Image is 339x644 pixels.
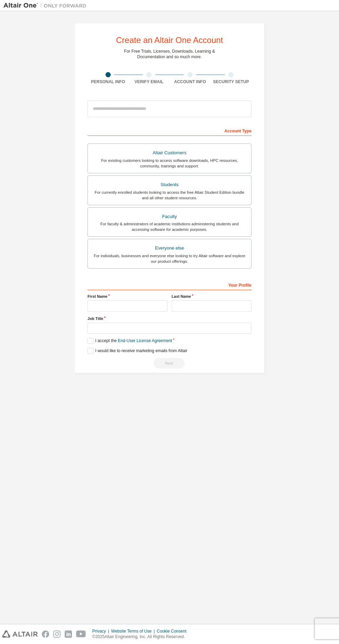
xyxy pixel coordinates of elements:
a: End-User License Agreement [118,338,172,343]
img: altair_logo.svg [2,630,38,638]
div: For existing customers looking to access software downloads, HPC resources, community, trainings ... [92,158,247,169]
p: © 2025 Altair Engineering, Inc. All Rights Reserved. [92,634,191,640]
div: Create an Altair One Account [116,36,223,44]
div: Everyone else [92,243,247,253]
div: Website Terms of Use [111,628,157,634]
div: Account Type [88,125,251,136]
div: Verify Email [129,79,170,85]
div: Read and acccept EULA to continue [88,358,251,368]
div: For individuals, businesses and everyone else looking to try Altair software and explore our prod... [92,253,247,264]
div: Personal Info [88,79,129,85]
div: For currently enrolled students looking to access the free Altair Student Edition bundle and all ... [92,190,247,201]
img: instagram.svg [53,630,61,638]
div: For faculty & administrators of academic institutions administering students and accessing softwa... [92,221,247,232]
div: Your Profile [88,279,251,290]
div: Security Setup [211,79,252,85]
label: Last Name [172,294,251,299]
div: Cookie Consent [157,628,190,634]
img: facebook.svg [42,630,49,638]
div: For Free Trials, Licenses, Downloads, Learning & Documentation and so much more. [124,49,215,60]
label: First Name [88,294,167,299]
div: Account Info [169,79,211,85]
div: Altair Customers [92,148,247,158]
label: Job Title [88,316,251,321]
div: Students [92,180,247,190]
div: Privacy [92,628,111,634]
label: I would like to receive marketing emails from Altair [88,348,187,354]
label: I accept the [88,338,172,344]
img: Altair One [3,2,90,9]
img: youtube.svg [76,630,86,638]
div: Faculty [92,212,247,221]
img: linkedin.svg [65,630,72,638]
